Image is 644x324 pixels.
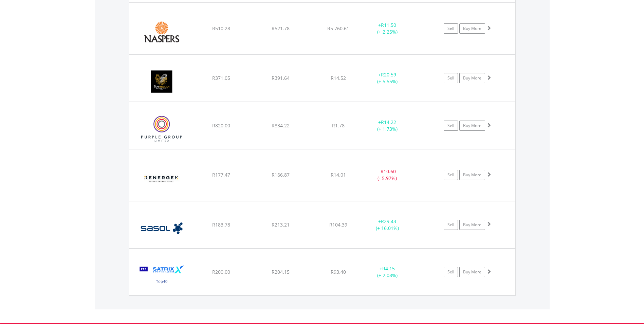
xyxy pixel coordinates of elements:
div: + (+ 1.73%) [362,119,413,132]
img: EQU.ZA.PAN.png [132,63,191,100]
span: R166.87 [272,172,290,178]
span: R93.40 [331,269,346,275]
a: Sell [444,220,458,230]
a: Sell [444,267,458,277]
img: EQU.ZA.STX40.png [132,257,191,294]
div: + (+ 2.08%) [362,265,413,279]
a: Sell [444,23,458,34]
span: R14.52 [331,75,346,81]
div: + (+ 2.25%) [362,22,413,35]
img: EQU.ZA.REN.png [132,158,191,199]
span: R213.21 [272,221,290,228]
span: R1.78 [332,122,345,129]
span: R10.60 [381,168,396,175]
span: R14.01 [331,172,346,178]
span: R200.00 [212,269,230,275]
a: Sell [444,170,458,180]
span: R29.43 [381,218,396,224]
a: Buy More [459,121,485,131]
span: R5 760.61 [327,25,349,32]
a: Buy More [459,220,485,230]
span: R510.28 [212,25,230,32]
img: EQU.ZA.SOL.png [132,210,191,247]
span: R20.59 [381,71,396,78]
div: + (+ 16.01%) [362,218,413,232]
a: Buy More [459,170,485,180]
span: R11.50 [381,22,396,28]
a: Buy More [459,267,485,277]
span: R14.22 [381,119,396,125]
a: Sell [444,121,458,131]
span: R521.78 [272,25,290,32]
img: EQU.ZA.PPE.png [132,111,191,147]
span: R104.39 [329,221,347,228]
span: R183.78 [212,221,230,228]
a: Sell [444,73,458,83]
span: R204.15 [272,269,290,275]
span: R371.05 [212,75,230,81]
a: Buy More [459,23,485,34]
div: - (- 5.97%) [362,168,413,182]
img: EQU.ZA.NPN.png [132,12,191,52]
span: R834.22 [272,122,290,129]
span: R820.00 [212,122,230,129]
div: + (+ 5.55%) [362,71,413,85]
span: R177.47 [212,172,230,178]
span: R391.64 [272,75,290,81]
span: R4.15 [382,265,395,272]
a: Buy More [459,73,485,83]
